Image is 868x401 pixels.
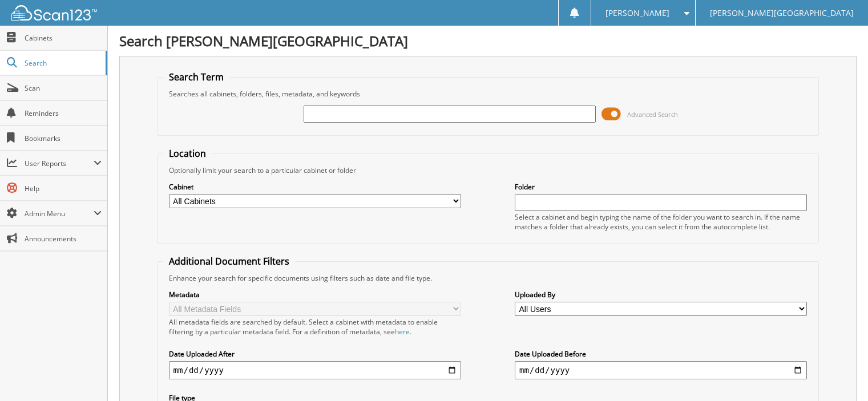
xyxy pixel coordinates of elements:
[515,212,807,232] div: Select a cabinet and begin typing the name of the folder you want to search in. If the name match...
[25,108,102,118] span: Reminders
[25,133,102,143] span: Bookmarks
[25,58,100,68] span: Search
[25,184,102,193] span: Help
[710,10,854,17] span: [PERSON_NAME][GEOGRAPHIC_DATA]
[395,327,410,337] a: here
[515,361,807,379] input: end
[515,182,807,192] label: Folder
[25,33,102,43] span: Cabinets
[163,273,813,283] div: Enhance your search for specific documents using filters such as date and file type.
[25,159,94,168] span: User Reports
[811,346,868,401] iframe: Chat Widget
[605,10,669,17] span: [PERSON_NAME]
[169,349,461,359] label: Date Uploaded After
[25,209,94,218] span: Admin Menu
[11,5,97,21] img: scan123-logo-white.svg
[25,83,102,93] span: Scan
[627,110,678,119] span: Advanced Search
[163,89,813,99] div: Searches all cabinets, folders, files, metadata, and keywords
[163,165,813,175] div: Optionally limit your search to a particular cabinet or folder
[163,255,295,268] legend: Additional Document Filters
[119,31,857,50] h1: Search [PERSON_NAME][GEOGRAPHIC_DATA]
[169,290,461,299] label: Metadata
[25,234,102,244] span: Announcements
[515,290,807,299] label: Uploaded By
[163,71,229,83] legend: Search Term
[169,361,461,379] input: start
[169,182,461,192] label: Cabinet
[169,317,461,337] div: All metadata fields are searched by default. Select a cabinet with metadata to enable filtering b...
[163,147,212,160] legend: Location
[515,349,807,359] label: Date Uploaded Before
